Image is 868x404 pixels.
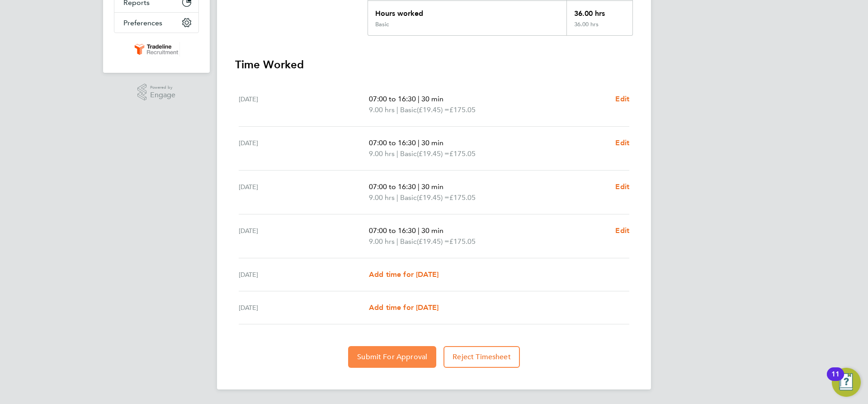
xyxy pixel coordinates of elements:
[369,237,395,246] span: 9.00 hrs
[114,13,198,33] button: Preferences
[418,182,420,191] span: |
[615,94,629,105] a: Edit
[369,270,439,279] span: Add time for [DATE]
[348,346,436,368] button: Submit For Approval
[417,193,449,202] span: (£19.45) =
[400,148,417,159] span: Basic
[396,193,398,202] span: |
[369,303,439,312] span: Add time for [DATE]
[566,1,632,21] div: 36.00 hrs
[133,42,180,57] img: tradelinerecruitment-logo-retina.png
[449,105,476,114] span: £175.05
[235,57,633,72] h3: Time Worked
[615,138,629,148] a: Edit
[369,95,416,103] span: 07:00 to 16:30
[417,237,449,246] span: (£19.45) =
[615,182,629,191] span: Edit
[400,192,417,203] span: Basic
[239,269,369,280] div: [DATE]
[114,42,199,57] a: Go to home page
[369,226,416,235] span: 07:00 to 16:30
[566,21,632,35] div: 36.00 hrs
[239,181,369,203] div: [DATE]
[239,138,369,159] div: [DATE]
[443,346,520,368] button: Reject Timesheet
[150,84,175,91] span: Powered by
[418,138,420,147] span: |
[418,226,420,235] span: |
[615,138,629,147] span: Edit
[369,269,439,280] a: Add time for [DATE]
[449,193,476,202] span: £175.05
[832,368,861,397] button: Open Resource Center, 11 new notifications
[369,182,416,191] span: 07:00 to 16:30
[615,95,629,103] span: Edit
[615,226,629,235] span: Edit
[421,138,443,147] span: 30 min
[239,94,369,115] div: [DATE]
[400,236,417,247] span: Basic
[396,149,398,158] span: |
[369,302,439,313] a: Add time for [DATE]
[357,352,427,361] span: Submit For Approval
[369,105,395,114] span: 9.00 hrs
[150,91,175,99] span: Engage
[417,149,449,158] span: (£19.45) =
[449,149,476,158] span: £175.05
[615,181,629,192] a: Edit
[239,302,369,313] div: [DATE]
[400,105,417,115] span: Basic
[396,105,398,114] span: |
[368,1,566,21] div: Hours worked
[375,21,389,28] div: Basic
[123,19,162,27] span: Preferences
[421,182,443,191] span: 30 min
[421,226,443,235] span: 30 min
[369,149,395,158] span: 9.00 hrs
[396,237,398,246] span: |
[369,193,395,202] span: 9.00 hrs
[831,374,840,386] div: 11
[421,95,443,103] span: 30 min
[449,237,476,246] span: £175.05
[418,95,420,103] span: |
[239,225,369,247] div: [DATE]
[137,84,176,101] a: Powered byEngage
[453,352,511,361] span: Reject Timesheet
[417,105,449,114] span: (£19.45) =
[615,225,629,236] a: Edit
[369,138,416,147] span: 07:00 to 16:30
